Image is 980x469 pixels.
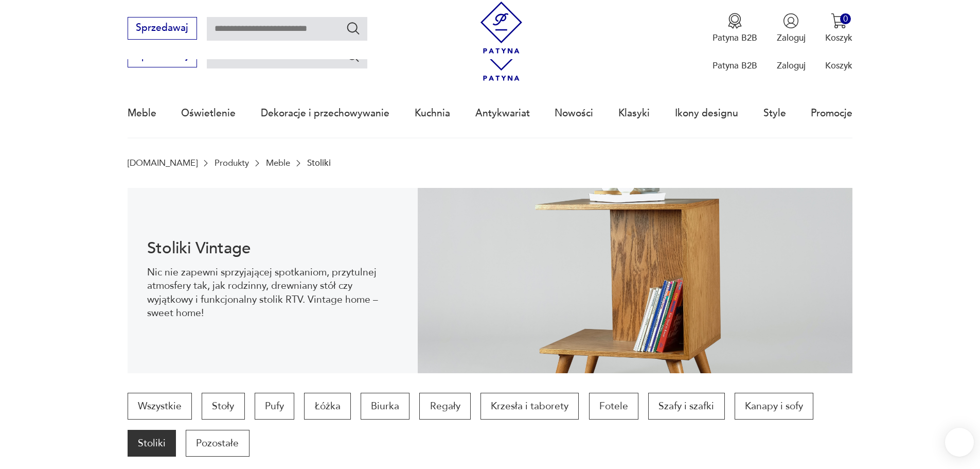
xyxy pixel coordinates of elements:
[825,60,852,72] p: Koszyk
[255,393,294,420] a: Pufy
[840,13,851,24] div: 0
[128,53,197,61] a: Sprzedawaj
[735,393,813,420] a: Kanapy i sofy
[825,32,852,44] p: Koszyk
[346,48,361,63] button: Szukaj
[304,393,350,420] a: Łóżka
[346,21,361,36] button: Szukaj
[712,13,757,44] button: Patyna B2B
[261,90,389,137] a: Dekoracje i przechowywanie
[128,430,176,457] a: Stoliki
[648,393,724,420] a: Szafy i szafki
[128,25,197,33] a: Sprzedawaj
[589,393,638,420] a: Fotele
[202,393,244,420] a: Stoły
[215,158,249,168] a: Produkty
[307,158,331,168] p: Stoliki
[475,90,530,137] a: Antykwariat
[418,188,853,373] img: 2a258ee3f1fcb5f90a95e384ca329760.jpg
[361,393,409,420] a: Biurka
[763,90,786,137] a: Style
[777,32,806,44] p: Zaloguj
[811,90,852,137] a: Promocje
[777,13,806,44] button: Zaloguj
[186,430,249,457] a: Pozostałe
[475,2,527,54] img: Patyna - sklep z meblami i dekoracjami vintage
[147,241,398,256] h1: Stoliki Vintage
[128,158,198,168] a: [DOMAIN_NAME]
[128,17,197,40] button: Sprzedawaj
[675,90,738,137] a: Ikony designu
[831,13,847,29] img: Ikona koszyka
[480,393,579,420] a: Krzesła i taborety
[712,32,757,44] p: Patyna B2B
[266,158,290,168] a: Meble
[419,393,470,420] a: Regały
[128,393,192,420] a: Wszystkie
[727,13,743,29] img: Ikona medalu
[783,13,799,29] img: Ikonka użytkownika
[181,90,236,137] a: Oświetlenie
[712,60,757,72] p: Patyna B2B
[415,90,450,137] a: Kuchnia
[128,90,156,137] a: Meble
[555,90,593,137] a: Nowości
[147,266,398,320] p: Nic nie zapewni sprzyjającej spotkaniom, przytulnej atmosfery tak, jak rodzinny, drewniany stół c...
[712,13,757,44] a: Ikona medaluPatyna B2B
[945,428,974,457] iframe: Smartsupp widget button
[618,90,650,137] a: Klasyki
[777,60,806,72] p: Zaloguj
[825,13,852,44] button: 0Koszyk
